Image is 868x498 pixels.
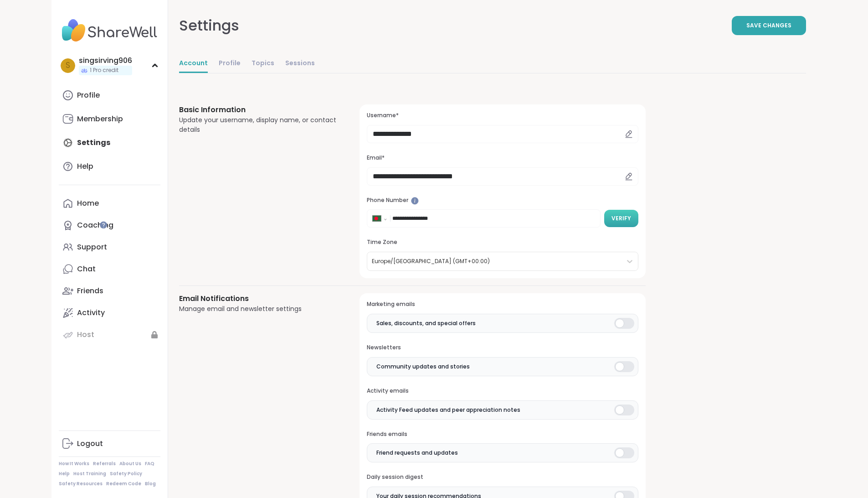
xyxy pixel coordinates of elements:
div: Update your username, display name, or contact details [179,115,338,135]
h3: Time Zone [367,239,638,246]
div: Activity [77,308,105,318]
div: singsirving906 [79,56,132,66]
a: Profile [219,55,241,73]
div: Chat [77,264,96,274]
a: Host Training [73,471,106,477]
a: Profile [59,84,160,106]
a: Topics [252,55,274,73]
iframe: Spotlight [100,221,107,228]
h3: Phone Number [367,197,638,204]
div: Home [77,198,99,208]
a: Home [59,192,160,214]
a: Help [59,471,70,477]
button: Verify [604,210,638,227]
h3: Daily session digest [367,473,638,481]
span: 1 Pro credit [90,67,118,74]
div: Friends [77,286,103,296]
div: Support [77,242,107,252]
h3: Newsletters [367,344,638,352]
div: Membership [77,114,123,124]
div: Host [77,330,94,340]
span: Friend requests and updates [376,449,458,457]
a: FAQ [145,461,154,467]
a: Safety Resources [59,481,103,487]
a: Referrals [93,461,116,467]
button: Save Changes [732,16,806,35]
div: Manage email and newsletter settings [179,304,338,314]
a: Sessions [285,55,315,73]
div: Help [77,161,93,171]
h3: Email* [367,154,638,162]
img: ShareWell Nav Logo [59,15,160,47]
a: Help [59,156,160,177]
iframe: Spotlight [411,197,419,205]
div: Profile [77,90,100,100]
h3: Activity emails [367,387,638,395]
a: How It Works [59,461,89,467]
a: Coaching [59,214,160,236]
a: Support [59,236,160,258]
span: Verify [611,214,631,223]
a: Safety Policy [110,471,142,477]
a: Host [59,324,160,346]
a: Redeem Code [106,481,141,487]
div: Settings [179,15,239,36]
a: Membership [59,108,160,130]
span: Sales, discounts, and special offers [376,319,476,327]
h3: Email Notifications [179,293,338,304]
a: Logout [59,433,160,455]
h3: Marketing emails [367,301,638,308]
span: Activity Feed updates and peer appreciation notes [376,406,520,414]
h3: Basic Information [179,104,338,115]
a: Blog [145,481,156,487]
a: About Us [119,461,141,467]
a: Friends [59,280,160,302]
span: s [66,60,70,72]
a: Chat [59,258,160,280]
span: Community updates and stories [376,363,470,371]
div: Coaching [77,220,113,230]
span: Save Changes [746,21,791,30]
h3: Username* [367,112,638,119]
div: Logout [77,439,103,449]
h3: Friends emails [367,431,638,438]
a: Account [179,55,208,73]
a: Activity [59,302,160,324]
